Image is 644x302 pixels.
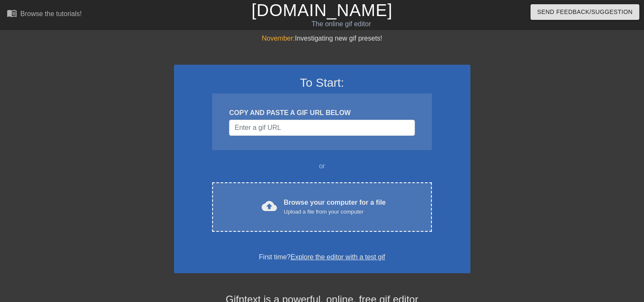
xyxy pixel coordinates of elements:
[219,19,464,29] div: The online gif editor
[262,35,295,42] span: November:
[284,198,386,216] div: Browse your computer for a file
[7,8,82,21] a: Browse the tutorials!
[284,208,386,216] div: Upload a file from your computer
[290,253,385,261] a: Explore the editor with a test gif
[229,120,415,136] input: Username
[531,4,639,20] button: Send Feedback/Suggestion
[20,10,82,17] div: Browse the tutorials!
[229,108,415,118] div: COPY AND PASTE A GIF URL BELOW
[537,7,633,17] span: Send Feedback/Suggestion
[252,1,392,19] a: [DOMAIN_NAME]
[174,33,470,44] div: Investigating new gif presets!
[196,161,448,171] div: or
[262,198,277,214] span: cloud_upload
[185,76,459,90] h3: To Start:
[7,8,17,18] span: menu_book
[185,252,459,262] div: First time?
